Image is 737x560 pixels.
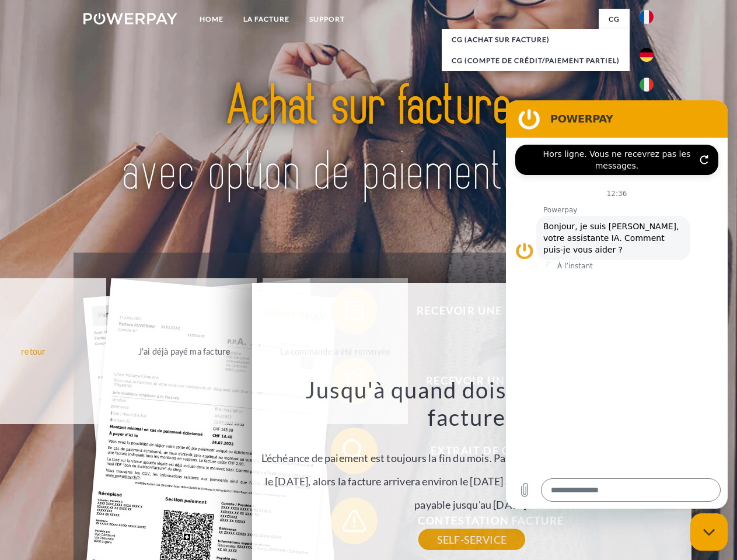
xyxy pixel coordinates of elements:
[640,78,654,92] img: it
[442,50,630,71] a: CG (Compte de crédit/paiement partiel)
[506,100,728,509] iframe: Fenêtre de messagerie
[259,376,685,432] h3: Jusqu'à quand dois-je payer ma facture?
[640,48,654,62] img: de
[299,9,355,30] a: Support
[119,343,250,359] div: J'ai déjà payé ma facture
[190,9,233,30] a: Home
[111,56,626,223] img: title-powerpay_fr.svg
[233,9,299,30] a: LA FACTURE
[690,513,728,551] iframe: Bouton de lancement de la fenêtre de messagerie, conversation en cours
[418,529,525,550] a: SELF-SERVICE
[640,10,654,24] img: fr
[599,9,630,30] a: CG
[83,13,177,24] img: logo-powerpay-white.svg
[442,29,630,50] a: CG (achat sur facture)
[259,376,685,540] div: L'échéance de paiement est toujours la fin du mois. Par exemple, si la commande a été passée le [...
